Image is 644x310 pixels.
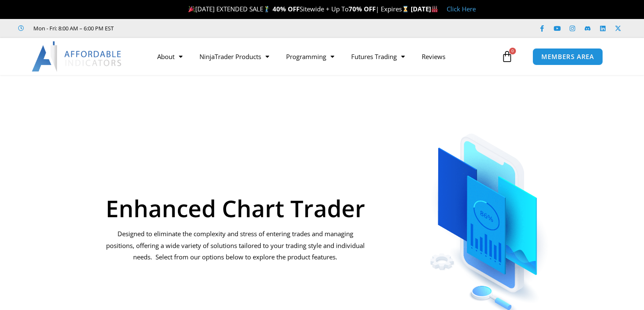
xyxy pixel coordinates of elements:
img: 🏭 [431,6,438,12]
h1: Enhanced Chart Trader [105,197,366,220]
span: 0 [509,48,516,54]
img: 🎉 [188,6,195,12]
a: NinjaTrader Products [191,47,278,66]
span: MEMBERS AREA [541,54,594,60]
strong: [DATE] [411,5,438,13]
nav: Menu [149,47,499,66]
a: Click Here [447,5,476,13]
a: 0 [488,44,526,69]
img: ⌛ [402,6,409,12]
a: About [149,47,191,66]
span: Mon - Fri: 8:00 AM – 6:00 PM EST [31,23,114,33]
span: [DATE] EXTENDED SALE Sitewide + Up To | Expires [186,5,410,13]
a: MEMBERS AREA [532,48,603,65]
img: 🏌️‍♂️ [264,6,270,12]
img: LogoAI | Affordable Indicators – NinjaTrader [32,41,123,72]
strong: 40% OFF [273,5,300,13]
a: Futures Trading [343,47,413,66]
a: Programming [278,47,343,66]
a: Reviews [413,47,454,66]
strong: 70% OFF [349,5,376,13]
p: Designed to eliminate the complexity and stress of entering trades and managing positions, offeri... [105,228,366,264]
iframe: Customer reviews powered by Trustpilot [126,24,252,32]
